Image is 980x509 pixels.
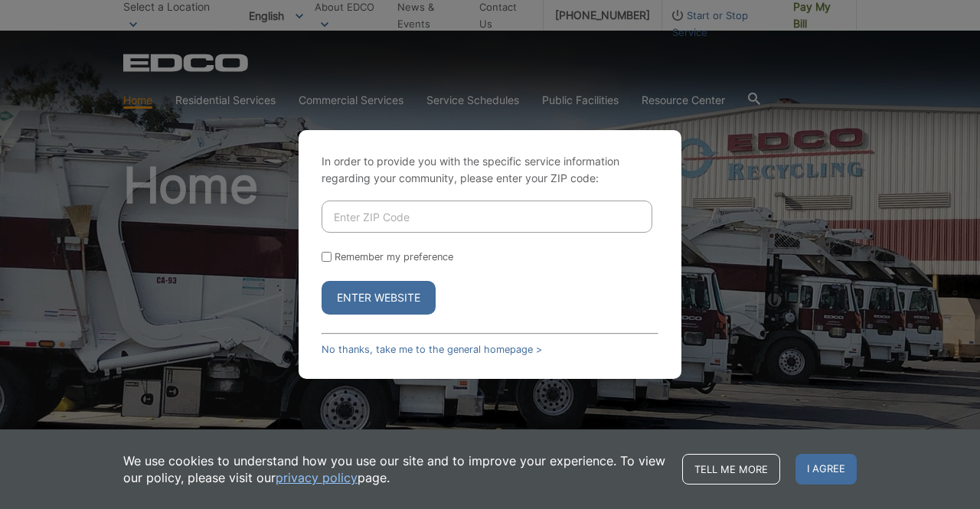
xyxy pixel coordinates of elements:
[322,201,652,233] input: Enter ZIP Code
[795,454,857,485] span: I agree
[335,251,453,263] label: Remember my preference
[123,452,667,486] p: We use cookies to understand how you use our site and to improve your experience. To view our pol...
[682,454,780,485] a: Tell me more
[276,469,358,486] a: privacy policy
[322,281,436,315] button: Enter Website
[322,344,542,355] a: No thanks, take me to the general homepage >
[322,153,658,187] p: In order to provide you with the specific service information regarding your community, please en...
